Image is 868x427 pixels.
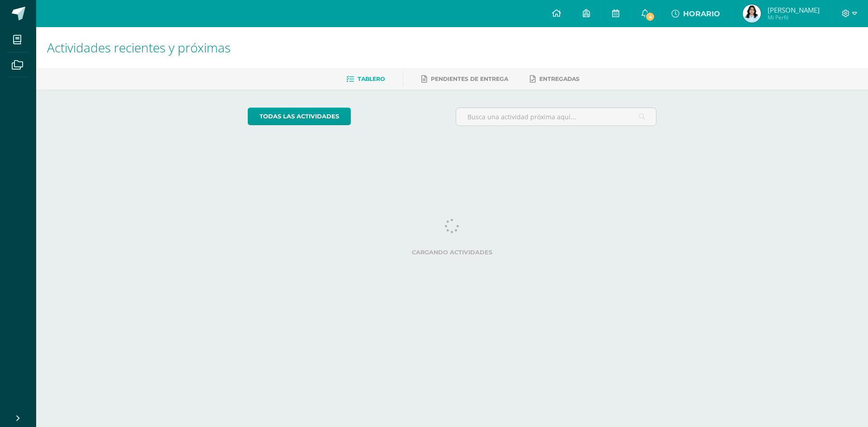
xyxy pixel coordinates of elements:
[768,14,820,21] span: Mi Perfil
[539,75,580,82] span: Entregadas
[768,5,820,14] span: [PERSON_NAME]
[645,12,655,22] span: 4
[530,72,580,86] a: Entregadas
[358,75,385,82] span: Tablero
[456,108,656,126] input: Busca una actividad próxima aquí...
[47,39,231,56] span: Actividades recientes y próximas
[683,9,720,18] span: HORARIO
[421,72,508,86] a: Pendientes de entrega
[248,249,657,256] label: Cargando actividades
[346,72,385,86] a: Tablero
[743,5,761,23] img: 8941c685f54627b9152dc87756334bd9.png
[248,108,351,125] a: todas las Actividades
[431,75,508,82] span: Pendientes de entrega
